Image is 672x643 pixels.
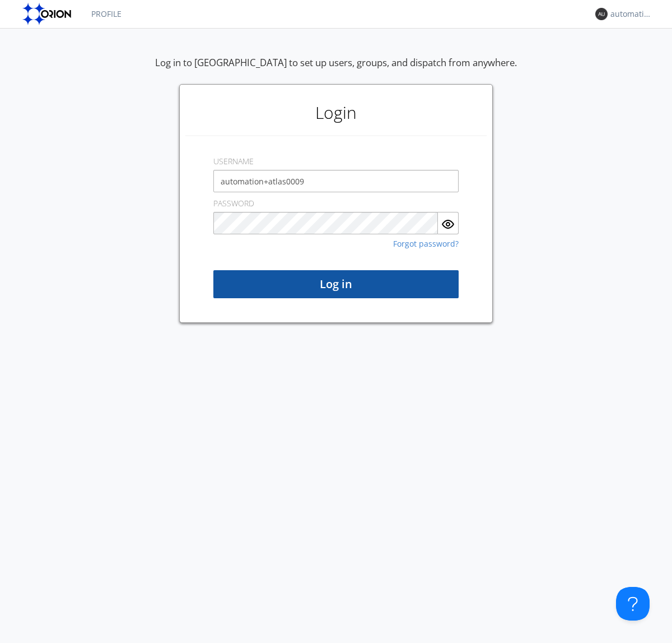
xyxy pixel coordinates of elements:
div: Log in to [GEOGRAPHIC_DATA] to set up users, groups, and dispatch from anywhere. [155,56,517,84]
button: Show Password [438,212,459,234]
label: USERNAME [213,156,254,167]
label: PASSWORD [213,198,254,209]
img: eye.svg [441,218,455,231]
iframe: Toggle Customer Support [616,587,650,621]
img: 373638.png [595,8,608,20]
img: orion-labs-logo.svg [22,3,74,25]
button: Log in [213,270,459,298]
input: Password [213,212,438,234]
div: automation+atlas0009 [610,8,652,20]
h1: Login [185,90,487,135]
a: Forgot password? [393,240,459,248]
